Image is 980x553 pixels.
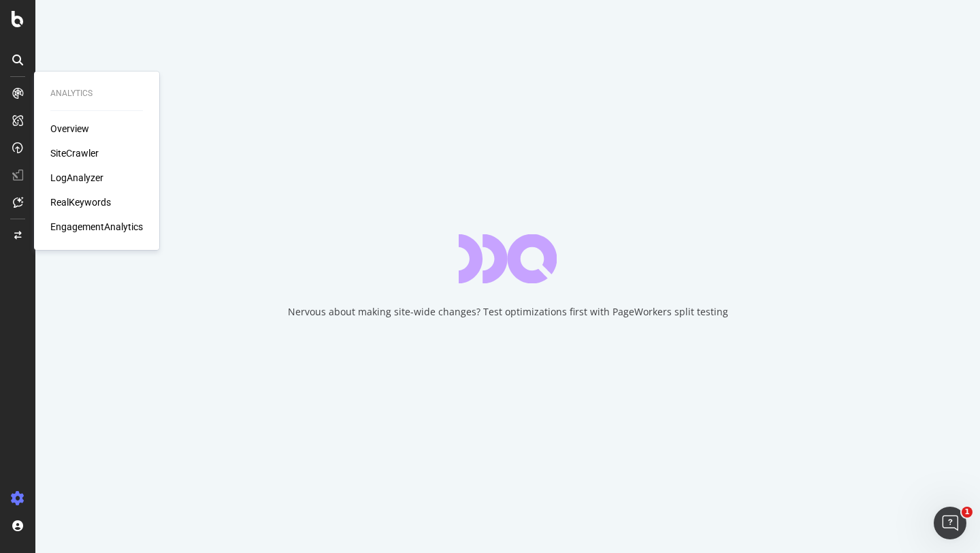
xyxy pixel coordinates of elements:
iframe: Intercom live chat [934,507,966,539]
div: Nervous about making site-wide changes? Test optimizations first with PageWorkers split testing [288,305,728,319]
a: RealKeywords [50,195,111,209]
div: animation [459,234,557,283]
div: Analytics [50,88,143,99]
a: SiteCrawler [50,146,99,160]
a: Overview [50,122,89,136]
span: 1 [962,507,973,518]
a: LogAnalyzer [50,171,103,185]
a: EngagementAnalytics [50,220,143,234]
